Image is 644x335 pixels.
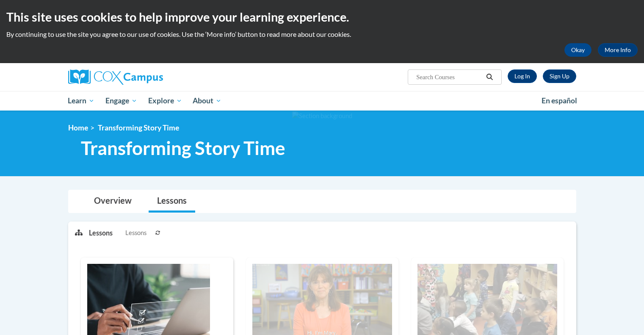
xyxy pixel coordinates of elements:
[148,96,182,106] span: Explore
[143,91,188,111] a: Explore
[68,69,229,85] a: Cox Campus
[543,69,576,83] a: Register
[68,123,88,132] a: Home
[63,91,100,111] a: Learn
[483,72,496,82] button: Search
[292,111,352,121] img: Section background
[81,137,285,159] span: Transforming Story Time
[149,190,195,213] a: Lessons
[193,96,221,106] span: About
[125,228,146,238] span: Lessons
[98,123,179,132] span: Transforming Story Time
[598,43,638,57] a: More Info
[6,8,638,25] h2: This site uses cookies to help improve your learning experience.
[564,43,591,57] button: Okay
[536,92,583,110] a: En español
[86,190,140,213] a: Overview
[68,69,163,85] img: Cox Campus
[508,69,537,83] a: Log In
[6,30,638,39] p: By continuing to use the site you agree to our use of cookies. Use the ‘More info’ button to read...
[542,96,577,105] span: En español
[105,96,137,106] span: Engage
[55,91,589,111] div: Main menu
[415,72,483,82] input: Search Courses
[100,91,143,111] a: Engage
[187,91,227,111] a: About
[68,96,94,106] span: Learn
[89,228,113,238] p: Lessons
